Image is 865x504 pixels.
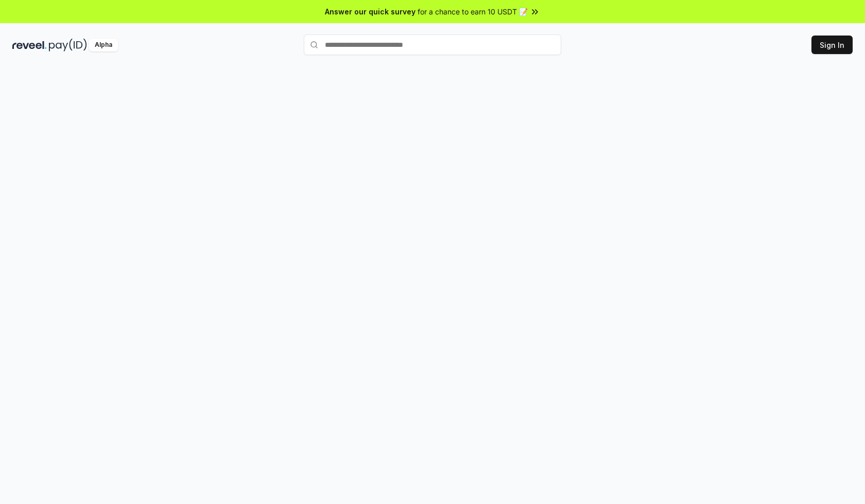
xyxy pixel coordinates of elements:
[89,39,118,51] div: Alpha
[325,6,416,17] span: Answer our quick survey
[12,39,47,51] img: reveel_dark
[811,36,853,54] button: Sign In
[418,6,528,17] span: for a chance to earn 10 USDT 📝
[49,39,87,51] img: pay_id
